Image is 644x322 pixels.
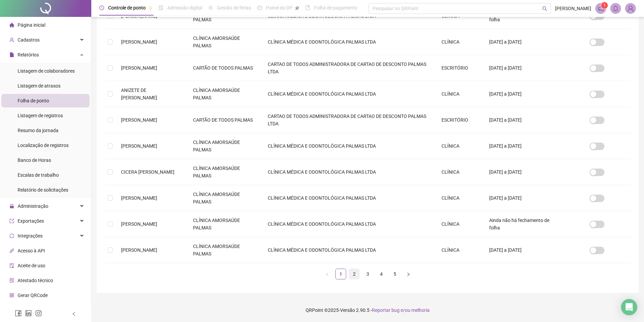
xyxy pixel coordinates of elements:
span: Escalas de trabalho [18,172,59,178]
span: sync [9,233,14,238]
span: user-add [9,38,14,42]
li: Próxima página [403,269,414,279]
td: ESCRITÓRIO [436,55,484,81]
img: 50702 [625,3,636,14]
span: [PERSON_NAME] [121,143,157,149]
span: Relatório de solicitações [18,187,68,193]
td: CLÍNICA AMORSAÚDE PALMAS [188,81,262,107]
span: Relatórios [18,52,39,57]
span: [PERSON_NAME] [121,39,157,45]
span: solution [9,278,14,283]
td: [DATE] a [DATE] [484,185,564,211]
td: CLÍNICA MÉDICA E ODONTOLÓGICA PALMAS LTDA [262,29,436,55]
span: pushpin [295,6,299,10]
td: [DATE] a [DATE] [484,29,564,55]
span: pushpin [148,6,152,10]
span: 1 [603,3,606,8]
span: Resumo da jornada [18,128,58,133]
td: CLÍNICA [436,81,484,107]
span: Gerar QRCode [18,293,48,298]
span: file [9,52,14,57]
span: linkedin [25,310,32,317]
td: CLÍNICA AMORSAÚDE PALMAS [188,29,262,55]
footer: QRPoint © 2025 - 2.90.5 - [91,298,644,322]
span: Localização de registros [18,143,69,148]
td: [DATE] a [DATE] [484,55,564,81]
span: Folha de ponto [18,98,49,103]
a: 2 [349,269,359,279]
span: ANIZETE DE [PERSON_NAME] [121,88,157,100]
td: CLÍNICA [436,159,484,185]
td: ESCRITÓRIO [436,107,484,133]
span: Versão [340,307,355,313]
span: search [542,6,547,11]
span: Folha de pagamento [314,5,357,10]
span: Listagem de registros [18,113,63,118]
span: Listagem de colaboradores [18,68,75,74]
td: CLÍNICA AMORSAÚDE PALMAS [188,159,262,185]
span: left [325,272,329,276]
td: CLÍNICA AMORSAÚDE PALMAS [188,237,262,263]
span: home [9,23,14,27]
td: CLÍNICA MÉDICA E ODONTOLÓGICA PALMAS LTDA [262,185,436,211]
span: [PERSON_NAME] [121,247,157,253]
button: right [403,269,414,279]
li: 3 [362,269,373,279]
td: CLÍNICA MÉDICA E ODONTOLÓGICA PALMAS LTDA [262,159,436,185]
span: Listagem de atrasos [18,83,61,89]
span: Reportar bug e/ou melhoria [372,307,430,313]
span: Administração [18,203,48,209]
span: clock-circle [99,5,104,10]
td: CLÍNICA [436,29,484,55]
span: Banco de Horas [18,157,51,163]
td: [DATE] a [DATE] [484,237,564,263]
li: 2 [349,269,360,279]
span: Cadastros [18,37,40,43]
span: [PERSON_NAME] [121,195,157,201]
span: notification [598,5,604,11]
span: Página inicial [18,22,45,28]
td: CLÍNICA AMORSAÚDE PALMAS [188,133,262,159]
td: CARTAO DE TODOS ADMINISTRADORA DE CARTAO DE DESCONTO PALMAS LTDA [262,107,436,133]
span: Admissão digital [167,5,202,10]
span: Gestão de férias [217,5,251,10]
span: [PERSON_NAME] [121,117,157,123]
span: [PERSON_NAME] [121,221,157,227]
td: [DATE] a [DATE] [484,133,564,159]
span: CICERA [PERSON_NAME] [121,169,174,175]
span: Controle de ponto [108,5,146,10]
span: dashboard [257,5,262,10]
div: Open Intercom Messenger [621,299,637,315]
li: 4 [376,269,387,279]
td: CLÍNICA AMORSAÚDE PALMAS [188,211,262,237]
span: sun [208,5,213,10]
td: CLÍNICA AMORSAÚDE PALMAS [188,185,262,211]
td: CARTÃO DE TODOS PALMAS [188,107,262,133]
span: Ainda não há fechamento de folha [489,218,549,230]
span: book [305,5,310,10]
a: 4 [376,269,386,279]
span: api [9,248,14,253]
span: audit [9,263,14,268]
td: CLÍNICA [436,211,484,237]
span: [PERSON_NAME] [555,5,591,12]
td: [DATE] a [DATE] [484,159,564,185]
td: CLÍNICA [436,133,484,159]
td: CARTÃO DE TODOS PALMAS [188,55,262,81]
td: CLÍNICA MÉDICA E ODONTOLÓGICA PALMAS LTDA [262,237,436,263]
span: Atestado técnico [18,278,53,283]
span: lock [9,204,14,208]
span: Integrações [18,233,43,239]
td: [DATE] a [DATE] [484,81,564,107]
td: CARTAO DE TODOS ADMINISTRADORA DE CARTAO DE DESCONTO PALMAS LTDA [262,55,436,81]
span: qrcode [9,293,14,298]
td: CLÍNICA [436,237,484,263]
span: file-done [159,5,163,10]
span: Exportações [18,218,44,224]
td: CLÍNICA MÉDICA E ODONTOLÓGICA PALMAS LTDA [262,81,436,107]
span: instagram [35,310,42,317]
td: CLÍNICA MÉDICA E ODONTOLÓGICA PALMAS LTDA [262,133,436,159]
a: 3 [363,269,373,279]
span: [PERSON_NAME] [121,65,157,71]
sup: 1 [601,2,608,9]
